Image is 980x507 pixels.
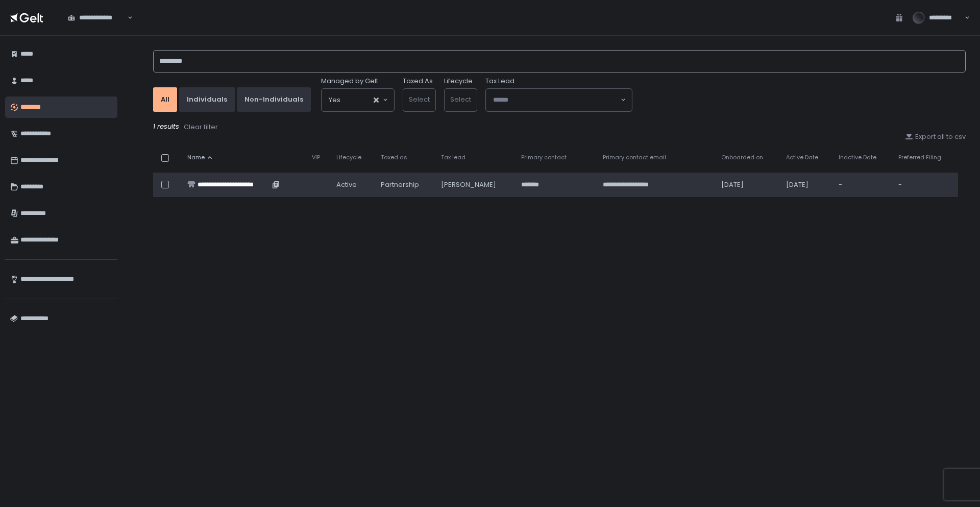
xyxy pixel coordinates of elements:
span: Preferred Filing [898,154,941,161]
span: Managed by Gelt [321,77,378,86]
div: Clear filter [184,123,218,132]
input: Search for option [493,95,620,105]
div: [DATE] [721,180,773,189]
span: Name [187,154,205,161]
span: Primary contact email [603,154,666,161]
input: Search for option [340,95,373,105]
span: Select [409,94,430,104]
div: 1 results [153,122,966,132]
span: Tax Lead [485,77,514,86]
div: Partnership [381,180,429,189]
div: - [839,180,886,189]
div: [PERSON_NAME] [441,180,509,189]
span: Primary contact [521,154,567,161]
label: Taxed As [403,77,433,86]
button: All [153,87,177,112]
span: Onboarded on [721,154,763,161]
span: Inactive Date [839,154,876,161]
div: Search for option [61,7,133,29]
div: Individuals [187,95,227,104]
div: [DATE] [786,180,827,189]
button: Clear Selected [374,98,379,103]
span: VIP [312,154,320,161]
div: Non-Individuals [244,95,303,104]
button: Individuals [179,87,235,112]
button: Non-Individuals [237,87,311,112]
label: Lifecycle [444,77,473,86]
div: All [161,95,169,104]
button: Clear filter [183,122,218,132]
span: Lifecycle [336,154,361,161]
span: active [336,180,357,189]
span: Tax lead [441,154,465,161]
span: Yes [329,95,340,105]
button: Export all to csv [905,132,966,141]
span: Select [450,94,471,104]
div: Search for option [486,89,632,111]
div: - [898,180,952,189]
span: Taxed as [381,154,407,161]
span: Active Date [786,154,818,161]
div: Search for option [322,89,394,111]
